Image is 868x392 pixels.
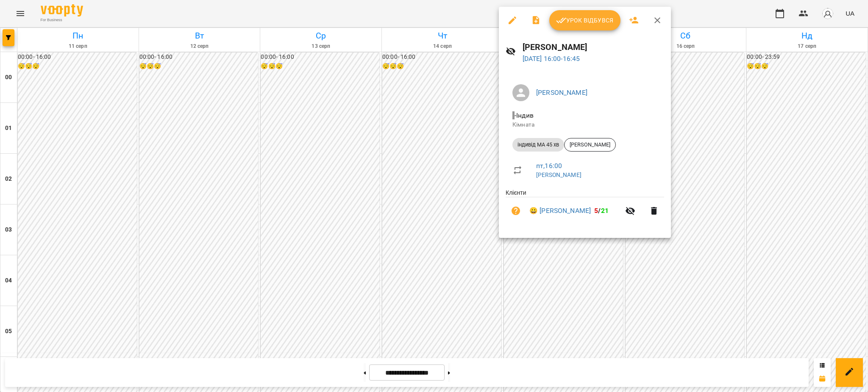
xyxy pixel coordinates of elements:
[536,88,587,97] a: [PERSON_NAME]
[529,206,591,216] a: 😀 [PERSON_NAME]
[512,141,564,149] span: індивід МА 45 хв
[564,138,616,152] div: [PERSON_NAME]
[506,201,526,221] button: Візит ще не сплачено. Додати оплату?
[556,15,614,25] span: Урок відбувся
[536,162,562,170] a: пт , 16:00
[506,188,664,228] ul: Клієнти
[512,121,657,129] p: Кімната
[523,55,580,63] a: [DATE] 16:00-16:45
[523,41,664,54] h6: [PERSON_NAME]
[594,207,609,215] b: /
[565,141,615,149] span: [PERSON_NAME]
[601,207,609,215] span: 21
[536,171,581,178] a: [PERSON_NAME]
[549,10,620,30] button: Урок відбувся
[594,207,598,215] span: 5
[512,111,535,119] span: - Індив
